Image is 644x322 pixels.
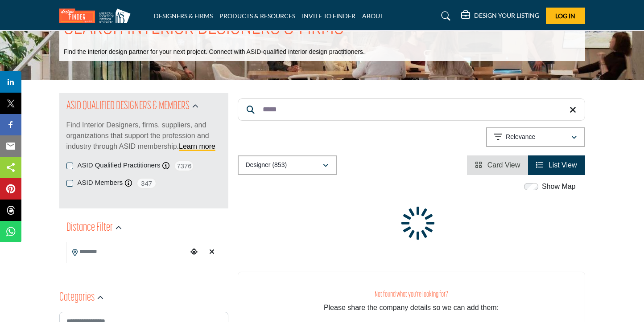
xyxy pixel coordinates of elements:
div: Clear search location [205,243,219,262]
span: Card View [487,161,520,169]
p: Relevance [506,133,535,142]
input: ASID Members checkbox [66,180,73,187]
a: View List [536,161,577,169]
button: Log In [546,8,585,24]
li: List View [528,155,585,175]
a: ABOUT [362,12,384,20]
a: INVITE TO FINDER [302,12,355,20]
h2: Distance Filter [66,220,113,236]
input: Search Location [67,243,187,261]
a: DESIGNERS & FIRMS [154,12,213,20]
span: 7376 [174,160,194,171]
p: Find Interior Designers, firms, suppliers, and organizations that support the profession and indu... [66,120,221,152]
a: Learn more [179,143,215,150]
p: Designer (853) [246,161,287,170]
label: Show Map [542,181,576,192]
h2: ASID QUALIFIED DESIGNERS & MEMBERS [66,98,190,114]
li: Card View [467,155,528,175]
a: View Card [475,161,520,169]
div: DESIGN YOUR LISTING [461,11,539,21]
h3: Not found what you're looking for? [256,290,567,299]
img: Site Logo [59,8,135,23]
button: Designer (853) [238,155,337,175]
a: PRODUCTS & RESOURCES [219,12,295,20]
input: Search Keyword [238,98,585,121]
span: List View [549,161,577,169]
span: Log In [555,12,575,20]
a: Search [433,9,456,23]
h2: Categories [59,290,95,306]
p: Find the interior design partner for your next project. Connect with ASID-qualified interior desi... [64,48,365,57]
span: Please share the company details so we can add them: [324,304,499,311]
label: ASID Members [78,178,123,188]
div: Choose your current location [187,243,201,262]
label: ASID Qualified Practitioners [78,160,161,171]
h5: DESIGN YOUR LISTING [474,12,539,20]
span: 347 [136,178,157,189]
input: ASID Qualified Practitioners checkbox [66,163,73,169]
button: Relevance [486,127,585,147]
